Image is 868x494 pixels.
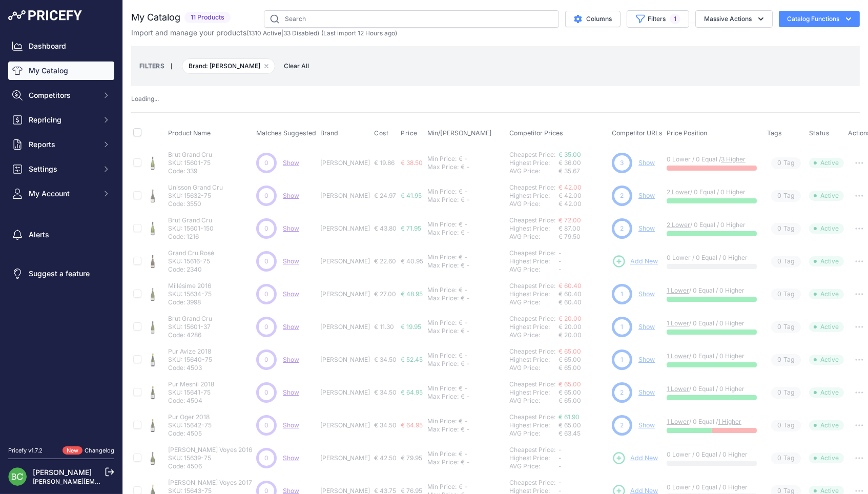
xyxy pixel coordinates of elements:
[509,479,555,486] a: Cheapest Price:
[638,388,655,396] a: Show
[809,129,832,137] button: Status
[565,11,621,27] button: Columns
[509,413,555,421] a: Cheapest Price:
[283,356,299,363] span: Show
[630,454,658,463] span: Add New
[283,257,299,265] a: Show
[264,290,268,299] span: 0
[321,29,397,37] span: (Last import 12 Hours ago)
[465,229,470,237] div: -
[461,360,465,368] div: €
[279,61,314,71] button: Clear All
[465,360,470,368] div: -
[461,196,465,204] div: €
[667,129,707,137] span: Price Position
[168,167,212,175] p: Code: 339
[777,355,781,365] span: 0
[283,421,299,429] a: Show
[509,315,555,322] a: Cheapest Price:
[465,261,470,270] div: -
[509,159,559,167] div: Highest Price:
[459,220,463,229] div: €
[283,290,299,298] span: Show
[29,139,96,150] span: Reports
[670,14,680,24] span: 1
[182,58,275,74] span: Brand: [PERSON_NAME]
[777,290,781,299] span: 0
[612,254,658,269] a: Add New
[320,290,370,298] p: [PERSON_NAME]
[509,290,559,298] div: Highest Price:
[168,192,223,200] p: SKU: 15632-75
[264,10,559,28] input: Search
[461,294,465,302] div: €
[427,417,457,425] div: Min Price:
[427,220,457,229] div: Min Price:
[374,388,397,396] span: € 34.50
[168,397,214,405] p: Code: 4504
[559,388,581,396] span: € 65.00
[29,189,96,199] span: My Account
[168,356,212,364] p: SKU: 15640-75
[465,196,470,204] div: -
[509,298,559,306] div: AVG Price:
[621,158,624,168] span: 3
[168,249,214,257] p: Grand Cru Rosé
[427,294,459,302] div: Max Price:
[264,388,268,397] span: 0
[85,447,114,454] a: Changelog
[283,159,299,167] span: Show
[559,356,581,363] span: € 65.00
[465,327,470,335] div: -
[667,418,689,425] a: 1 Lower
[638,323,655,331] a: Show
[168,388,214,397] p: SKU: 15641-75
[154,95,159,102] span: ...
[771,256,801,267] span: Tag
[374,129,390,137] button: Cost
[264,191,268,200] span: 0
[463,188,468,196] div: -
[509,388,559,397] div: Highest Price:
[264,224,268,233] span: 0
[667,319,689,327] a: 1 Lower
[509,216,555,224] a: Cheapest Price:
[401,388,423,396] span: € 64.95
[401,257,423,265] span: € 40.95
[559,216,581,224] a: € 72.00
[509,323,559,331] div: Highest Price:
[777,158,781,168] span: 0
[809,387,844,398] span: Active
[168,315,212,323] p: Brut Grand Cru
[8,264,114,283] a: Suggest a feature
[33,468,92,477] a: [PERSON_NAME]
[374,192,396,199] span: € 24.97
[779,11,860,27] button: Catalog Functions
[29,164,96,174] span: Settings
[283,192,299,199] a: Show
[612,129,663,137] span: Competitor URLs
[168,347,212,356] p: Pur Avize 2018
[461,393,465,401] div: €
[8,184,114,203] button: My Account
[459,319,463,327] div: €
[667,286,689,294] a: 1 Lower
[667,254,757,262] p: 0 Lower / 0 Equal / 0 Higher
[559,233,608,241] div: € 79.50
[559,257,562,265] span: -
[264,257,268,266] span: 0
[401,323,421,331] span: € 19.95
[463,319,468,327] div: -
[8,86,114,105] button: Competitors
[139,62,164,70] small: FILTERS
[427,253,457,261] div: Min Price:
[771,420,801,431] span: Tag
[8,225,114,244] a: Alerts
[427,196,459,204] div: Max Price:
[771,387,801,399] span: Tag
[29,115,96,125] span: Repricing
[168,159,212,167] p: SKU: 15601-75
